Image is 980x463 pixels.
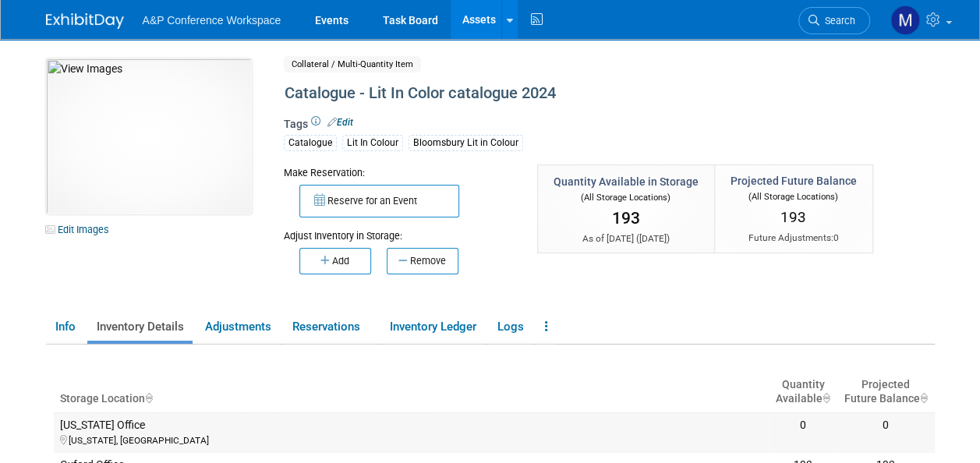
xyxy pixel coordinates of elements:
[409,135,523,151] div: Bloomsbury Lit in Colour
[380,313,485,341] a: Inventory Ledger
[387,248,458,274] button: Remove
[54,372,769,412] th: Storage Location : activate to sort column ascending
[60,419,763,433] div: [US_STATE] Office
[46,313,84,341] a: Info
[488,313,532,341] a: Logs
[833,232,839,243] span: 0
[46,13,124,29] img: ExhibitDay
[284,164,514,180] div: Make Reservation:
[284,116,869,161] div: Tags
[798,7,870,34] a: Search
[342,135,403,151] div: Lit In Colour
[299,185,459,217] button: Reserve for an Event
[279,80,869,108] div: Catalogue - Lit In Color catalogue 2024
[639,233,667,244] span: [DATE]
[837,372,935,412] th: Projected Future Balance : activate to sort column ascending
[819,15,855,27] span: Search
[769,372,837,412] th: Quantity Available : activate to sort column ascending
[731,189,857,203] div: (All Storage Locations)
[890,5,920,35] img: Matt Hambridge
[46,220,115,239] a: Edit Images
[284,56,421,72] span: Collateral / Multi-Quantity Item
[731,231,857,245] div: Future Adjustments:
[299,248,371,274] button: Add
[284,217,514,243] div: Adjust Inventory in Storage:
[87,313,193,341] a: Inventory Details
[844,419,929,433] div: 0
[283,313,377,341] a: Reservations
[554,189,699,204] div: (All Storage Locations)
[143,14,281,27] span: A&P Conference Workspace
[196,313,280,341] a: Adjustments
[612,209,640,228] span: 193
[46,58,252,214] img: View Images
[284,135,337,151] div: Catalogue
[780,208,806,226] span: 193
[775,419,830,433] div: 0
[327,117,353,128] a: Edit
[60,433,763,447] div: [US_STATE], [GEOGRAPHIC_DATA]
[554,232,699,246] div: As of [DATE] ( )
[731,173,857,189] div: Projected Future Balance
[554,174,699,189] div: Quantity Available in Storage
